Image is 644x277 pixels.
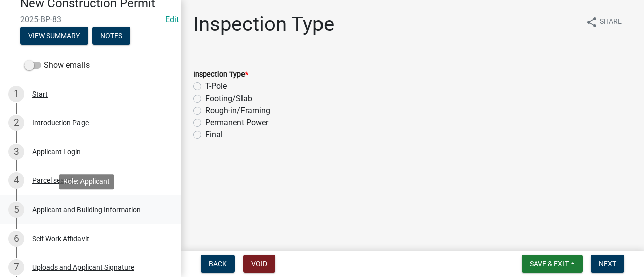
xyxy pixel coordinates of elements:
wm-modal-confirm: Notes [92,32,130,40]
div: 3 [8,144,24,160]
h1: Inspection Type [193,12,334,36]
label: Rough-in/Framing [205,105,270,117]
i: share [586,16,598,28]
button: View Summary [20,27,88,45]
label: Show emails [24,59,90,71]
span: Save & Exit [530,260,569,268]
div: Applicant and Building Information [32,206,141,213]
span: Share [600,16,622,28]
div: Uploads and Applicant Signature [32,264,134,271]
label: Final [205,129,223,141]
label: Inspection Type [193,71,248,78]
button: Next [591,255,624,273]
div: 5 [8,202,24,218]
div: 7 [8,259,24,275]
div: Role: Applicant [59,174,114,189]
label: Footing/Slab [205,93,252,105]
button: Notes [92,27,130,45]
span: Back [209,260,227,268]
div: 2 [8,115,24,131]
wm-modal-confirm: Summary [20,32,88,40]
div: 6 [8,231,24,247]
button: Void [243,255,275,273]
div: Self Work Affidavit [32,235,89,242]
div: 1 [8,86,24,102]
span: 2025-BP-83 [20,15,161,24]
span: Next [599,260,616,268]
label: Permanent Power [205,117,268,129]
button: Save & Exit [522,255,583,273]
label: T-Pole [205,80,227,93]
div: Parcel search [32,177,74,184]
wm-modal-confirm: Edit Application Number [165,15,179,24]
div: Start [32,90,48,98]
button: Back [201,255,235,273]
a: Edit [165,15,179,24]
button: shareShare [578,12,630,32]
div: 4 [8,172,24,189]
div: Applicant Login [32,148,81,155]
div: Introduction Page [32,119,89,126]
